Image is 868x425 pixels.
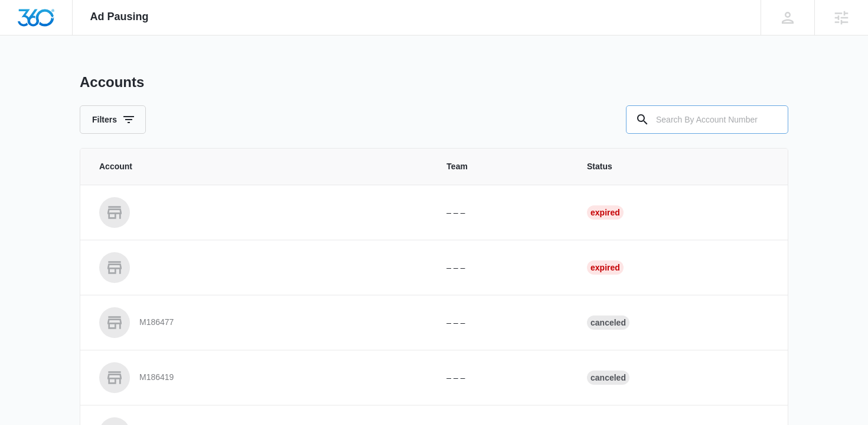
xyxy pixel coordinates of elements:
[587,260,624,275] div: Expired
[118,69,127,78] img: tab_keywords_by_traffic_grey.svg
[45,70,106,78] div: Domain Overview
[80,73,144,91] h1: Accounts
[99,362,418,393] a: M186419
[130,70,199,78] div: Keywords by Traffic
[99,160,418,173] span: Account
[446,262,559,274] p: – – –
[31,31,130,40] div: Domain: [DOMAIN_NAME]
[19,19,28,28] img: logo_orange.svg
[587,371,629,385] div: Canceled
[139,317,174,329] p: M186477
[446,207,559,219] p: – – –
[33,19,58,28] div: v 4.0.25
[587,160,769,173] span: Status
[587,315,629,330] div: Canceled
[99,307,418,338] a: M186477
[587,205,624,220] div: Expired
[139,372,174,384] p: M186419
[446,317,559,329] p: – – –
[19,31,28,40] img: website_grey.svg
[90,11,149,23] span: Ad Pausing
[80,105,146,134] button: Filters
[32,69,41,78] img: tab_domain_overview_orange.svg
[626,105,788,134] input: Search By Account Number
[446,160,559,173] span: Team
[446,372,559,384] p: – – –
